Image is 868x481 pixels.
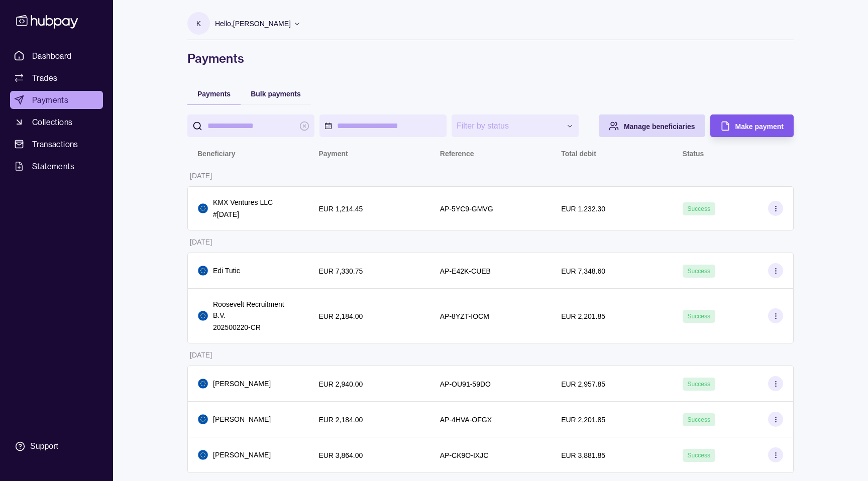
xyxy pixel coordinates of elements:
[198,203,208,213] img: eu
[32,138,78,150] span: Transactions
[213,299,298,321] p: Roosevelt Recruitment B.V.
[198,414,208,424] img: eu
[10,69,103,87] a: Trades
[213,197,273,208] p: KMX Ventures LLC
[440,312,489,320] p: AP-8YZT-IOCM
[10,113,103,131] a: Collections
[190,238,212,246] p: [DATE]
[683,150,704,158] p: Status
[710,114,794,137] button: Make payment
[318,312,363,320] p: EUR 2,184.00
[213,322,298,333] p: 202500220-CR
[688,313,710,320] span: Success
[198,379,208,389] img: eu
[440,380,491,388] p: AP-OU91-59DO
[198,266,208,276] img: eu
[561,267,605,275] p: EUR 7,348.60
[561,451,605,459] p: EUR 3,881.85
[187,50,794,66] h1: Payments
[561,312,605,320] p: EUR 2,201.85
[318,451,363,459] p: EUR 3,864.00
[561,205,605,213] p: EUR 1,232.30
[196,18,201,29] p: K
[561,380,605,388] p: EUR 2,957.85
[32,116,72,128] span: Collections
[207,114,294,137] input: search
[440,150,474,158] p: Reference
[32,94,68,106] span: Payments
[318,416,363,424] p: EUR 2,184.00
[318,150,348,158] p: Payment
[440,416,492,424] p: AP-4HVA-OFGX
[318,205,363,213] p: EUR 1,214.45
[10,436,103,457] a: Support
[624,123,695,131] span: Manage beneficiaries
[688,205,710,212] span: Success
[30,441,58,452] div: Support
[688,268,710,275] span: Success
[318,267,363,275] p: EUR 7,330.75
[251,90,301,98] span: Bulk payments
[440,205,493,213] p: AP-5YC9-GMVG
[213,265,240,276] p: Edi Tutic
[318,380,363,388] p: EUR 2,940.00
[688,416,710,423] span: Success
[10,135,103,153] a: Transactions
[688,381,710,388] span: Success
[190,172,212,180] p: [DATE]
[561,416,605,424] p: EUR 2,201.85
[197,150,235,158] p: Beneficiary
[10,47,103,65] a: Dashboard
[32,50,72,62] span: Dashboard
[440,267,491,275] p: AP-E42K-CUEB
[213,414,271,425] p: [PERSON_NAME]
[561,150,596,158] p: Total debit
[32,160,74,172] span: Statements
[213,449,271,460] p: [PERSON_NAME]
[198,311,208,321] img: eu
[213,378,271,389] p: [PERSON_NAME]
[213,209,273,220] p: #[DATE]
[215,18,291,29] p: Hello, [PERSON_NAME]
[32,72,57,84] span: Trades
[190,351,212,359] p: [DATE]
[197,90,231,98] span: Payments
[599,114,705,137] button: Manage beneficiaries
[688,452,710,459] span: Success
[10,157,103,175] a: Statements
[440,451,488,459] p: AP-CK9O-IXJC
[735,123,784,131] span: Make payment
[10,91,103,109] a: Payments
[198,450,208,460] img: eu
